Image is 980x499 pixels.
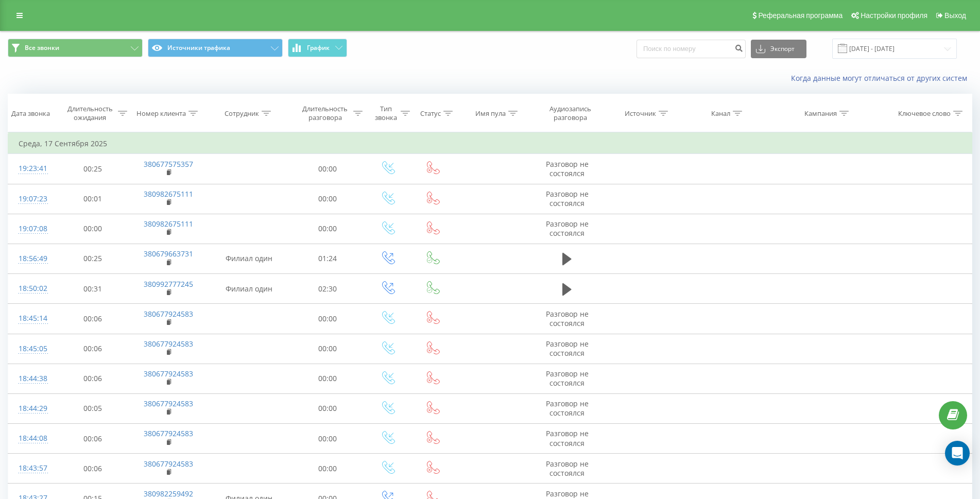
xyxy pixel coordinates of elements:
[19,249,45,269] div: 18:56:49
[56,364,130,393] td: 00:06
[374,105,398,122] div: Тип звонка
[861,11,927,20] span: Настройки профиля
[546,159,589,178] span: Разговор не состоялся
[791,73,972,83] a: Когда данные могут отличаться от других систем
[19,189,45,209] div: 19:07:23
[546,219,589,238] span: Разговор не состоялся
[56,214,130,244] td: 00:00
[56,184,130,214] td: 00:01
[19,458,45,478] div: 18:43:57
[290,454,365,484] td: 00:00
[207,274,290,304] td: Филиал один
[637,40,746,58] input: Поиск по номеру
[711,109,730,118] div: Канал
[56,393,130,423] td: 00:05
[136,109,186,118] div: Номер клиента
[758,11,843,20] span: Реферальная программа
[56,424,130,454] td: 00:06
[19,219,45,239] div: 19:07:08
[290,274,365,304] td: 02:30
[144,159,193,169] a: 380677575357
[19,399,45,419] div: 18:44:29
[546,399,589,418] span: Разговор не состоялся
[8,133,972,154] td: Среда, 17 Сентября 2025
[144,428,193,438] a: 380677924583
[475,109,506,118] div: Имя пула
[546,339,589,358] span: Разговор не состоялся
[541,105,600,122] div: Аудиозапись разговора
[144,309,193,319] a: 380677924583
[945,441,970,466] div: Open Intercom Messenger
[546,309,589,328] span: Разговор не состоялся
[144,369,193,378] a: 380677924583
[290,364,365,393] td: 00:00
[290,184,365,214] td: 00:00
[65,105,115,122] div: Длительность ожидания
[56,454,130,484] td: 00:06
[546,369,589,388] span: Разговор не состоялся
[144,219,193,229] a: 380982675111
[898,109,951,118] div: Ключевое слово
[56,274,130,304] td: 00:31
[19,339,45,359] div: 18:45:05
[944,11,966,20] span: Выход
[288,39,347,57] button: График
[546,459,589,478] span: Разговор не состоялся
[56,304,130,334] td: 00:06
[56,244,130,273] td: 00:25
[19,308,45,329] div: 18:45:14
[56,154,130,184] td: 00:25
[307,44,330,51] span: График
[148,39,283,57] button: Источники трафика
[144,339,193,349] a: 380677924583
[420,109,441,118] div: Статус
[144,249,193,259] a: 380679663731
[804,109,837,118] div: Кампания
[19,369,45,389] div: 18:44:38
[207,244,290,273] td: Филиал один
[625,109,656,118] div: Источник
[225,109,259,118] div: Сотрудник
[290,304,365,334] td: 00:00
[144,489,193,498] a: 380982259492
[19,428,45,449] div: 18:44:08
[11,109,50,118] div: Дата звонка
[751,40,806,58] button: Экспорт
[290,244,365,273] td: 01:24
[144,459,193,469] a: 380677924583
[19,159,45,179] div: 19:23:41
[25,44,59,52] span: Все звонки
[546,189,589,208] span: Разговор не состоялся
[300,105,350,122] div: Длительность разговора
[144,189,193,199] a: 380982675111
[290,334,365,364] td: 00:00
[56,334,130,364] td: 00:06
[144,399,193,408] a: 380677924583
[144,279,193,289] a: 380992777245
[290,214,365,244] td: 00:00
[290,393,365,423] td: 00:00
[290,154,365,184] td: 00:00
[19,279,45,299] div: 18:50:02
[8,39,143,57] button: Все звонки
[546,428,589,448] span: Разговор не состоялся
[290,424,365,454] td: 00:00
